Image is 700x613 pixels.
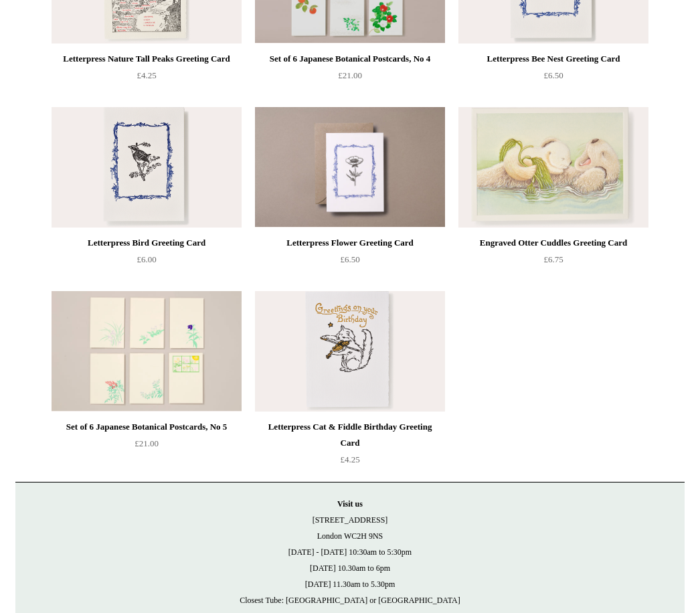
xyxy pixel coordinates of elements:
[340,254,359,264] span: £6.50
[55,235,238,251] div: Letterpress Bird Greeting Card
[462,51,645,67] div: Letterpress Bee Nest Greeting Card
[255,291,445,412] a: Letterpress Cat & Fiddle Birthday Greeting Card Letterpress Cat & Fiddle Birthday Greeting Card
[338,70,362,80] span: £21.00
[52,419,242,474] a: Set of 6 Japanese Botanical Postcards, No 5 £21.00
[255,291,445,412] img: Letterpress Cat & Fiddle Birthday Greeting Card
[29,496,671,608] p: [STREET_ADDRESS] London WC2H 9NS [DATE] - [DATE] 10:30am to 5:30pm [DATE] 10.30am to 6pm [DATE] 1...
[458,51,648,106] a: Letterpress Bee Nest Greeting Card £6.50
[258,235,442,251] div: Letterpress Flower Greeting Card
[52,51,242,106] a: Letterpress Nature Tall Peaks Greeting Card £4.25
[52,291,242,412] a: Set of 6 Japanese Botanical Postcards, No 5 Set of 6 Japanese Botanical Postcards, No 5
[543,254,563,264] span: £6.75
[52,291,242,412] img: Set of 6 Japanese Botanical Postcards, No 5
[340,454,359,464] span: £4.25
[137,254,156,264] span: £6.00
[543,70,563,80] span: £6.50
[258,419,442,451] div: Letterpress Cat & Fiddle Birthday Greeting Card
[255,107,445,228] img: Letterpress Flower Greeting Card
[255,107,445,228] a: Letterpress Flower Greeting Card Letterpress Flower Greeting Card
[462,235,645,251] div: Engraved Otter Cuddles Greeting Card
[135,438,159,448] span: £21.00
[458,107,648,228] img: Engraved Otter Cuddles Greeting Card
[52,235,242,290] a: Letterpress Bird Greeting Card £6.00
[52,107,242,228] a: Letterpress Bird Greeting Card Letterpress Bird Greeting Card
[458,235,648,290] a: Engraved Otter Cuddles Greeting Card £6.75
[255,51,445,106] a: Set of 6 Japanese Botanical Postcards, No 4 £21.00
[255,419,445,474] a: Letterpress Cat & Fiddle Birthday Greeting Card £4.25
[458,107,648,228] a: Engraved Otter Cuddles Greeting Card Engraved Otter Cuddles Greeting Card
[52,107,242,228] img: Letterpress Bird Greeting Card
[337,499,363,509] strong: Visit us
[55,419,238,435] div: Set of 6 Japanese Botanical Postcards, No 5
[137,70,156,80] span: £4.25
[55,51,238,67] div: Letterpress Nature Tall Peaks Greeting Card
[258,51,442,67] div: Set of 6 Japanese Botanical Postcards, No 4
[255,235,445,290] a: Letterpress Flower Greeting Card £6.50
